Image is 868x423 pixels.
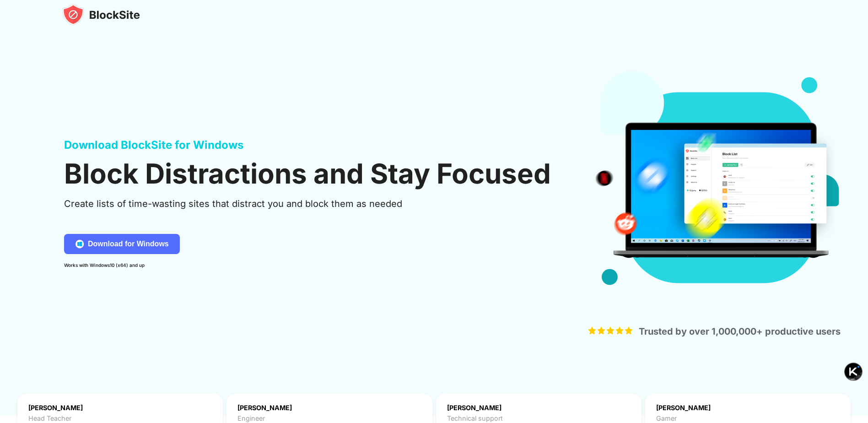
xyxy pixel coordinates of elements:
img: download_from_windows.svg [75,239,84,249]
div: [PERSON_NAME] [237,405,292,411]
img: desktop-blocksite [584,60,844,315]
div: Engineer [237,415,292,422]
div: Create lists of time-wasting sites that distract you and block them as needed [64,195,402,212]
div: Works with Windows10 (x64) and up [64,261,145,269]
button: Download for Windows [64,234,180,254]
img: star1 [588,326,597,335]
div: Gamer [656,415,711,422]
div: [PERSON_NAME] [28,405,83,411]
div: Download BlockSite for Windows [64,138,243,152]
img: star4 [615,326,624,335]
div: [PERSON_NAME] [656,405,711,411]
div: Download for Windows [88,239,169,249]
img: star5 [624,326,633,335]
div: Technical support [447,415,503,422]
div: [PERSON_NAME] [447,405,503,411]
img: blocksite-icon-black.svg [62,4,140,26]
img: star3 [606,326,615,335]
div: Block Distractions and Stay Focused [64,157,551,190]
img: star2 [597,326,606,335]
div: Head Teacher [28,415,83,422]
div: Trusted by over 1,000,000+ productive users [639,326,841,337]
